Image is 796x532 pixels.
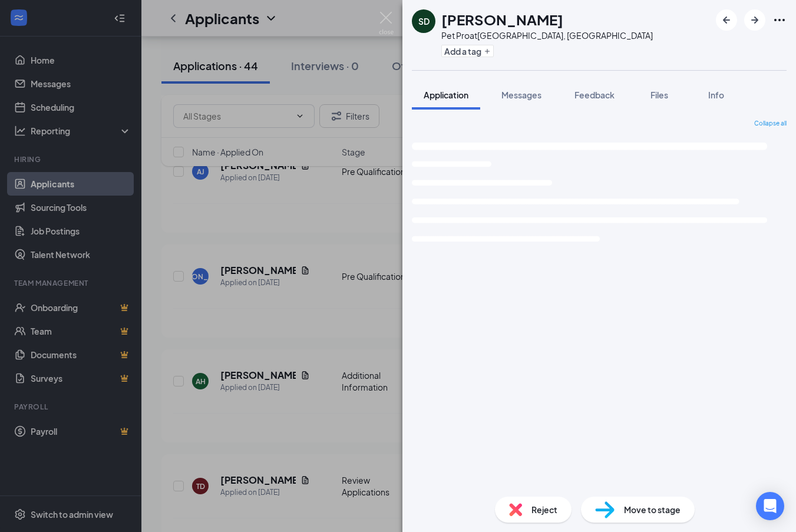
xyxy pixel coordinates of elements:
div: SD [418,15,430,27]
span: Reject [531,503,557,516]
svg: ArrowLeftNew [719,13,734,27]
svg: Ellipses [772,13,787,27]
button: ArrowLeftNew [716,9,737,31]
div: Open Intercom Messenger [756,492,784,520]
span: Messages [501,90,541,100]
div: Pet Pro at [GEOGRAPHIC_DATA], [GEOGRAPHIC_DATA] [441,29,653,41]
h1: [PERSON_NAME] [441,9,563,29]
span: Info [708,90,724,100]
svg: Plus [484,48,491,55]
span: Collapse all [754,119,787,128]
button: PlusAdd a tag [441,45,494,57]
span: Feedback [574,90,615,100]
svg: ArrowRight [748,13,762,27]
span: Move to stage [624,503,681,516]
span: Application [424,90,468,100]
button: ArrowRight [744,9,765,31]
span: Files [650,90,668,100]
svg: Loading interface... [412,133,787,283]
